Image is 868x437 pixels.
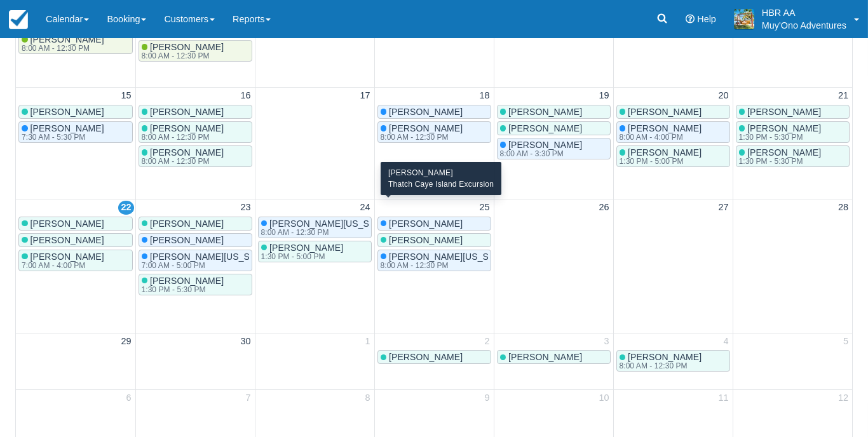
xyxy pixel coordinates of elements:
[362,391,372,405] a: 8
[118,335,133,349] a: 29
[508,352,582,362] span: [PERSON_NAME]
[739,133,819,141] div: 1:30 PM - 5:30 PM
[389,218,463,229] span: [PERSON_NAME]
[357,201,372,215] a: 24
[377,233,491,247] a: [PERSON_NAME]
[739,158,819,165] div: 1:30 PM - 5:30 PM
[616,121,730,143] a: [PERSON_NAME]8:00 AM - 4:00 PM
[497,105,611,119] a: [PERSON_NAME]
[150,218,224,229] span: [PERSON_NAME]
[616,350,730,372] a: [PERSON_NAME]8:00 AM - 12:30 PM
[9,10,28,29] img: checkfront-main-nav-mini-logo.png
[616,105,730,119] a: [PERSON_NAME]
[841,335,851,349] a: 5
[497,121,611,135] a: [PERSON_NAME]
[508,107,582,117] span: [PERSON_NAME]
[258,241,372,262] a: [PERSON_NAME]1:30 PM - 5:00 PM
[377,105,491,119] a: [PERSON_NAME]
[142,286,222,293] div: 1:30 PM - 5:30 PM
[18,121,133,143] a: [PERSON_NAME]7:30 AM - 5:30 PM
[388,167,494,178] div: [PERSON_NAME]
[139,145,252,167] a: [PERSON_NAME]8:00 AM - 12:30 PM
[150,123,224,133] span: [PERSON_NAME]
[123,391,133,405] a: 6
[389,252,513,262] span: [PERSON_NAME][US_STATE]
[389,235,463,245] span: [PERSON_NAME]
[142,133,222,141] div: 8:00 AM - 12:30 PM
[238,89,253,103] a: 16
[18,32,133,54] a: [PERSON_NAME]8:00 AM - 12:30 PM
[269,218,393,229] span: [PERSON_NAME][US_STATE]
[381,262,510,269] div: 8:00 AM - 12:30 PM
[620,158,700,165] div: 1:30 PM - 5:00 PM
[497,138,611,159] a: [PERSON_NAME]8:00 AM - 3:30 PM
[508,140,582,150] span: [PERSON_NAME]
[22,44,102,52] div: 8:00 AM - 12:30 PM
[628,147,702,158] span: [PERSON_NAME]
[482,335,492,349] a: 2
[139,40,252,62] a: [PERSON_NAME]8:00 AM - 12:30 PM
[31,34,104,44] span: [PERSON_NAME]
[238,201,253,215] a: 23
[697,14,716,24] span: Help
[482,391,492,405] a: 9
[150,235,224,245] span: [PERSON_NAME]
[388,178,494,190] div: Thatch Caye Island Excursion
[22,133,102,141] div: 7:30 AM - 5:30 PM
[142,158,222,165] div: 8:00 AM - 12:30 PM
[238,335,253,349] a: 30
[150,42,224,52] span: [PERSON_NAME]
[261,229,391,236] div: 8:00 AM - 12:30 PM
[381,133,461,141] div: 8:00 AM - 12:30 PM
[389,107,463,117] span: [PERSON_NAME]
[620,133,700,141] div: 8:00 AM - 4:00 PM
[357,89,372,103] a: 17
[747,147,821,158] span: [PERSON_NAME]
[139,217,252,231] a: [PERSON_NAME]
[836,89,851,103] a: 21
[736,121,850,143] a: [PERSON_NAME]1:30 PM - 5:30 PM
[596,89,611,103] a: 19
[22,262,102,269] div: 7:00 AM - 4:00 PM
[18,233,133,247] a: [PERSON_NAME]
[31,123,104,133] span: [PERSON_NAME]
[620,362,700,370] div: 8:00 AM - 12:30 PM
[139,121,252,143] a: [PERSON_NAME]8:00 AM - 12:30 PM
[686,15,695,24] i: Help
[362,335,372,349] a: 1
[31,252,104,262] span: [PERSON_NAME]
[628,123,702,133] span: [PERSON_NAME]
[139,233,252,247] a: [PERSON_NAME]
[377,121,491,143] a: [PERSON_NAME]8:00 AM - 12:30 PM
[477,201,492,215] a: 25
[715,89,731,103] a: 20
[142,262,271,269] div: 7:00 AM - 5:00 PM
[31,218,104,229] span: [PERSON_NAME]
[747,107,821,117] span: [PERSON_NAME]
[18,250,133,271] a: [PERSON_NAME]7:00 AM - 4:00 PM
[628,352,702,362] span: [PERSON_NAME]
[389,123,463,133] span: [PERSON_NAME]
[258,217,372,238] a: [PERSON_NAME][US_STATE]8:00 AM - 12:30 PM
[150,252,274,262] span: [PERSON_NAME][US_STATE]
[715,201,731,215] a: 27
[389,352,463,362] span: [PERSON_NAME]
[118,201,133,215] a: 22
[243,391,253,405] a: 7
[762,19,846,32] p: Muy'Ono Adventures
[762,6,846,19] p: HBR AA
[736,145,850,167] a: [PERSON_NAME]1:30 PM - 5:30 PM
[150,276,224,286] span: [PERSON_NAME]
[836,391,851,405] a: 12
[377,250,491,271] a: [PERSON_NAME][US_STATE]8:00 AM - 12:30 PM
[601,335,611,349] a: 3
[616,145,730,167] a: [PERSON_NAME]1:30 PM - 5:00 PM
[508,123,582,133] span: [PERSON_NAME]
[715,391,731,405] a: 11
[18,105,133,119] a: [PERSON_NAME]
[139,105,252,119] a: [PERSON_NAME]
[377,350,491,364] a: [PERSON_NAME]
[377,217,491,231] a: [PERSON_NAME]
[139,274,252,295] a: [PERSON_NAME]1:30 PM - 5:30 PM
[269,243,343,253] span: [PERSON_NAME]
